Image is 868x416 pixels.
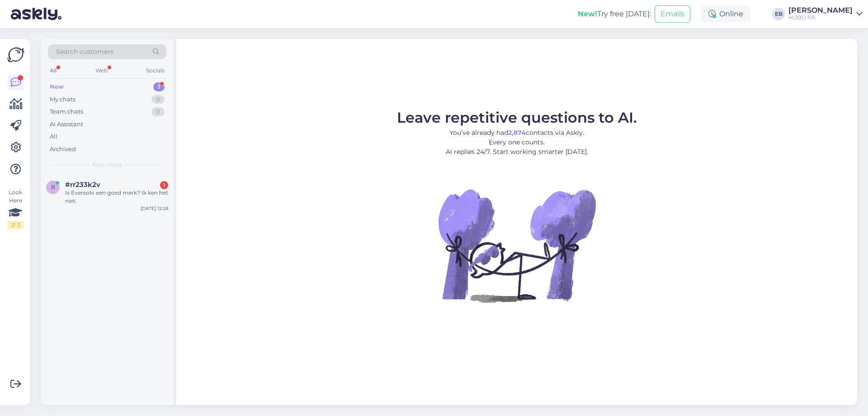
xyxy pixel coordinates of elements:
div: Try free [DATE]: [578,9,651,19]
img: No Chat active [435,164,598,327]
div: AI Assistant [50,120,83,129]
b: 2,874 [508,129,526,137]
div: Look Here [7,188,24,229]
div: New [50,82,64,91]
a: [PERSON_NAME]HOBO hifi [788,7,863,21]
span: #rr233k2v [65,181,100,189]
img: Askly Logo [7,46,24,63]
div: 1 [153,82,165,91]
span: r [51,184,55,191]
div: Team chats [50,107,83,116]
div: Archived [50,145,76,154]
button: Emails [655,5,690,23]
div: Web [94,65,109,77]
div: Socials [144,65,166,77]
span: Search customers [56,47,113,57]
div: 2 / 3 [7,221,24,229]
div: [DATE] 12:28 [141,205,168,212]
div: HOBO hifi [788,14,853,21]
div: 1 [160,181,168,189]
div: [PERSON_NAME] [788,7,853,14]
div: 0 [151,107,165,116]
b: New! [578,10,597,18]
div: Online [701,6,750,22]
p: You’ve already had contacts via Askly. Every one counts. AI replies 24/7. Start working smarter [... [397,128,637,157]
div: All [48,65,58,77]
span: New chats [93,161,122,169]
div: EB [772,8,785,20]
div: My chats [50,95,75,104]
div: 0 [151,95,165,104]
span: Leave repetitive questions to AI. [397,109,637,126]
div: All [50,132,57,141]
div: Is Eversolo een goed merk? Ik ken het niet. [65,189,168,205]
